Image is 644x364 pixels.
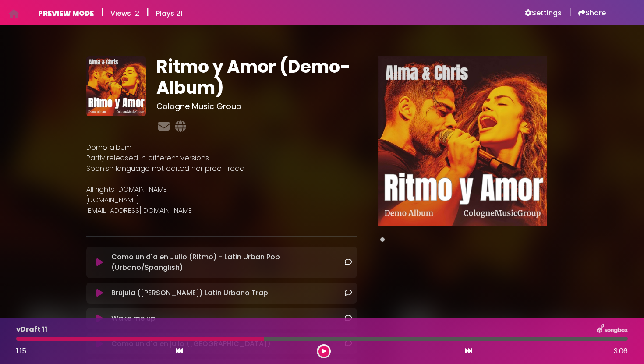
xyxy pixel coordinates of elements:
p: Wake me up [111,313,156,324]
p: Partly released in different versions [86,153,357,163]
span: 3:06 [614,346,628,357]
h3: Cologne Music Group [156,102,357,111]
h5: | [146,7,149,18]
p: All rights [DOMAIN_NAME] [86,184,357,195]
h5: | [101,7,103,18]
img: xd7ynZyMQAWXDyEuKIyG [86,56,146,116]
h5: | [569,7,571,18]
p: Demo album [86,142,357,153]
p: [DOMAIN_NAME] [86,195,357,205]
p: Como un día en Julio (Ritmo) - Latin Urban Pop (Urbano/Spanglish) [111,252,344,273]
p: Brújula ([PERSON_NAME]) Latin Urbano Trap [111,288,268,298]
h6: Plays 21 [156,9,183,18]
p: Spanish language not edited nor proof-read [86,163,357,174]
h6: PREVIEW MODE [38,9,94,18]
p: [EMAIL_ADDRESS][DOMAIN_NAME] [86,205,357,216]
a: Settings [525,9,562,18]
span: 1:15 [16,346,26,356]
h6: Views 12 [110,9,139,18]
h1: Ritmo y Amor (Demo-Album) [156,56,357,98]
img: Main Media [378,56,547,225]
a: Share [578,9,606,18]
img: songbox-logo-white.png [597,324,628,335]
p: vDraft 11 [16,324,47,335]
